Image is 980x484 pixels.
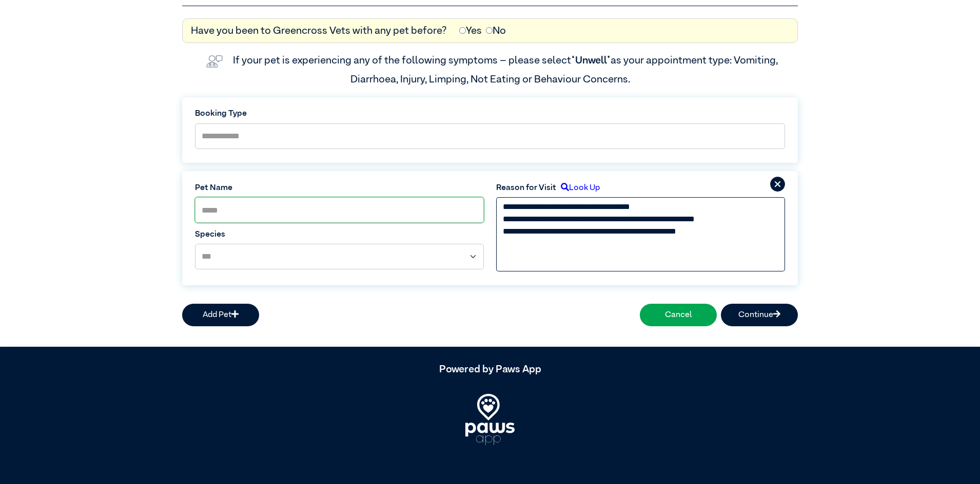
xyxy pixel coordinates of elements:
[556,182,600,194] label: Look Up
[459,27,466,34] input: Yes
[571,55,611,66] span: “Unwell”
[182,363,798,375] h5: Powered by Paws App
[721,304,798,326] button: Continue
[486,23,506,38] label: No
[202,51,227,72] img: vet
[233,55,780,84] label: If your pet is experiencing any of the following symptoms – please select as your appointment typ...
[486,27,493,34] input: No
[195,228,484,241] label: Species
[195,108,785,120] label: Booking Type
[182,304,259,326] button: Add Pet
[459,23,482,38] label: Yes
[640,304,717,326] button: Cancel
[496,182,556,194] label: Reason for Visit
[465,394,515,445] img: PawsApp
[191,23,447,38] label: Have you been to Greencross Vets with any pet before?
[195,182,484,194] label: Pet Name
